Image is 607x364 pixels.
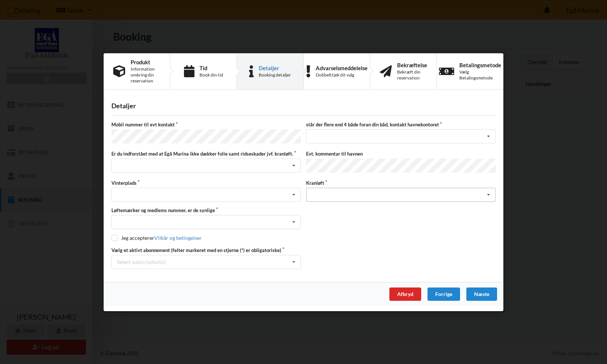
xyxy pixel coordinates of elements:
div: Book din tid [199,72,223,78]
label: Løftemærker og medlems nummer, er de synlige [111,207,301,214]
div: Detaljer [111,102,496,110]
div: Select subscription(s) [117,259,166,265]
label: Er du indforstået med at Egå Marina ikke dækker folie samt ridseskader jvf. kranløft. [111,150,301,157]
div: Information omkring din reservation [131,66,160,84]
label: står der flere end 4 både foran din båd, kontakt havnekontoret [306,121,496,128]
div: Forrige [427,288,460,301]
div: Dobbelttjek dit valg [316,72,368,78]
div: Advarselsmeddelelse [316,65,368,71]
div: Betalingsmetode [459,62,501,68]
div: Produkt [131,59,160,65]
label: Evt. kommentar til havnen [306,150,496,157]
label: Jeg accepterer [111,235,202,241]
div: Vælg Betalingsmetode [459,69,501,81]
div: Detaljer [259,65,291,71]
div: Bekræft din reservation [397,69,427,81]
div: Afbryd [389,288,421,301]
label: Kranløft [306,179,496,186]
label: Vinterplads [111,179,301,186]
label: Vælg et aktivt abonnement (felter markeret med en stjerne (*) er obligatoriske) [111,246,301,253]
label: Mobil nummer til evt kontakt [111,121,301,128]
div: Tid [199,65,223,71]
div: Booking detaljer [259,72,291,78]
a: Vilkår og betingelser [154,235,202,241]
div: Næste [466,288,497,301]
div: Bekræftelse [397,62,427,68]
